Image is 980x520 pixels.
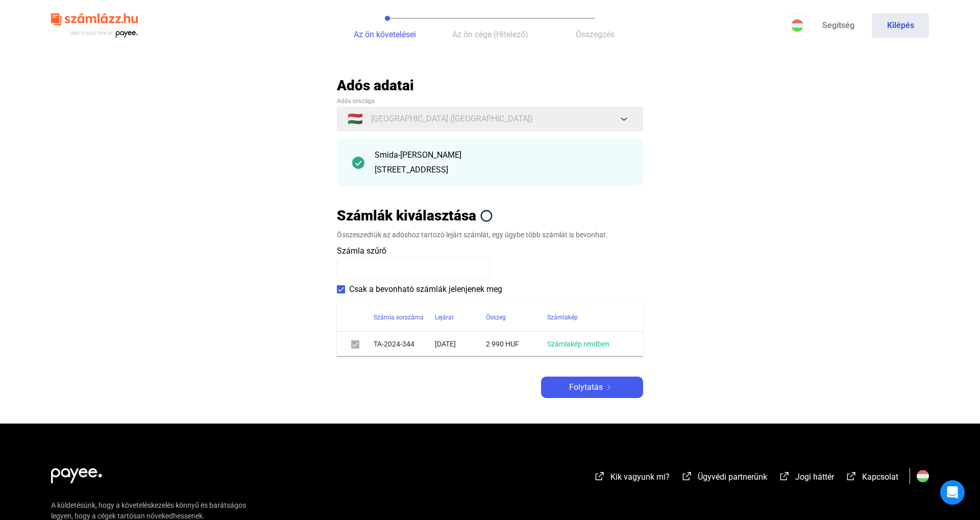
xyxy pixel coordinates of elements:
img: external-link-white [778,471,791,481]
a: Segítség [810,13,867,38]
img: arrow-right-white [603,385,615,390]
span: Adós országa [337,97,374,105]
td: TA-2024-344 [374,332,435,356]
div: Open Intercom Messenger [940,480,965,505]
span: 🇭🇺 [348,113,363,125]
img: white-payee-white-dot.svg [51,462,102,483]
span: [GEOGRAPHIC_DATA] ([GEOGRAPHIC_DATA]) [371,113,533,125]
div: Számlakép [547,311,631,324]
div: Lejárat [435,311,486,324]
button: Folytatásarrow-right-white [541,377,643,398]
h2: Számlák kiválasztása [337,207,476,225]
span: Ügyvédi partnerünk [698,472,767,482]
span: Folytatás [569,381,603,393]
span: Az ön követelései [354,30,416,39]
td: [DATE] [435,332,486,356]
span: Az ön cége (Hitelező) [452,30,528,39]
button: 🇭🇺[GEOGRAPHIC_DATA] ([GEOGRAPHIC_DATA]) [337,107,643,131]
img: HU [791,19,803,32]
span: Jogi háttér [795,472,834,482]
div: Lejárat [435,311,454,324]
div: Összeszedtük az adóshoz tartozó lejárt számlát, egy ügybe több számlát is bevonhat. [337,230,643,240]
span: Számla szűrő [337,246,386,256]
span: Kapcsolat [862,472,898,482]
a: external-link-whiteJogi háttér [778,474,834,483]
div: Számlakép [547,311,578,324]
span: Csak a bevonható számlák jelenjenek meg [349,283,502,295]
img: external-link-white [681,471,693,481]
a: external-link-whiteKapcsolat [845,474,898,483]
div: Számla sorszáma [374,311,424,324]
a: Számlakép rendben [547,340,609,348]
div: [STREET_ADDRESS] [375,164,628,176]
div: Smida-[PERSON_NAME] [375,149,628,161]
img: HU.svg [917,470,929,482]
span: Kik vagyunk mi? [610,472,670,482]
button: Kilépés [872,13,929,38]
td: 2 990 HUF [486,332,547,356]
img: szamlazzhu-logo [51,9,138,42]
a: external-link-whiteÜgyvédi partnerünk [681,474,767,483]
div: Összeg [486,311,506,324]
div: Számla sorszáma [374,311,435,324]
h2: Adós adatai [337,77,643,94]
span: Összegzés [576,30,615,39]
img: checkmark-darker-green-circle [352,157,364,169]
a: external-link-whiteKik vagyunk mi? [594,474,670,483]
div: Összeg [486,311,547,324]
img: external-link-white [594,471,606,481]
button: HU [785,13,810,38]
img: external-link-white [845,471,857,481]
